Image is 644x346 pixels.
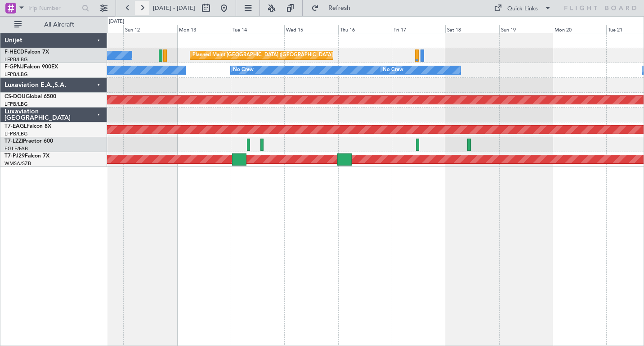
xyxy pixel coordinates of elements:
a: LFPB/LBG [4,130,28,137]
div: Wed 15 [284,25,338,33]
div: Sat 18 [445,25,499,33]
div: Sun 19 [499,25,553,33]
a: F-GPNJFalcon 900EX [4,64,58,70]
span: T7-EAGL [4,124,27,129]
a: LFPB/LBG [4,101,28,108]
button: Quick Links [489,1,556,15]
div: No Crew [383,63,403,77]
span: CS-DOU [4,94,26,99]
div: Mon 13 [177,25,231,33]
span: F-GPNJ [4,64,24,70]
span: F-HECD [4,49,24,55]
span: T7-LZZI [4,139,23,144]
div: Thu 16 [338,25,392,33]
button: All Aircraft [10,18,98,32]
div: Tue 14 [231,25,284,33]
div: Mon 20 [553,25,606,33]
input: Trip Number [27,1,79,15]
div: Quick Links [507,4,538,13]
a: T7-LZZIPraetor 600 [4,139,53,144]
a: LFPB/LBG [4,71,28,78]
a: T7-EAGLFalcon 8X [4,124,51,129]
a: F-HECDFalcon 7X [4,49,49,55]
span: T7-PJ29 [4,153,25,159]
a: CS-DOUGlobal 6500 [4,94,56,99]
a: T7-PJ29Falcon 7X [4,153,49,159]
div: Planned Maint [GEOGRAPHIC_DATA] ([GEOGRAPHIC_DATA]) [192,49,334,62]
div: [DATE] [109,18,124,26]
div: Fri 17 [392,25,445,33]
div: No Crew [233,63,254,77]
span: [DATE] - [DATE] [153,4,195,12]
a: WMSA/SZB [4,160,31,167]
span: Refresh [321,5,358,11]
a: LFPB/LBG [4,56,28,63]
div: Sun 12 [123,25,177,33]
span: All Aircraft [23,22,95,28]
button: Refresh [307,1,361,15]
a: EGLF/FAB [4,145,28,152]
